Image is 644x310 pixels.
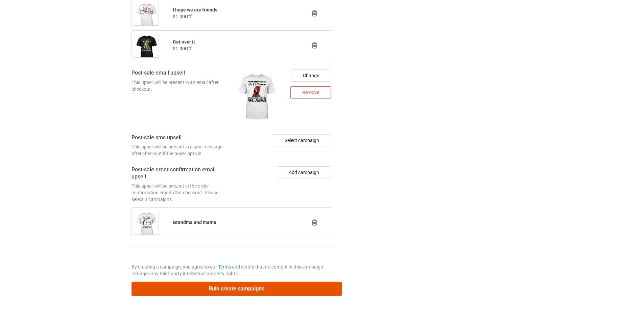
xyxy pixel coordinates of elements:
div: This upsell will be present in an email after checkout. [132,79,230,92]
div: $1.00 Off [173,13,291,20]
button: Add campaign [277,166,331,178]
h4: Post-sale sms upsell [132,134,230,141]
p: By creating a campaign, you agree to our and certify that no content in this campaign infringes a... [132,263,332,277]
div: Select campaign [273,134,331,146]
div: Change [291,69,331,82]
b: Grandma and mama [173,220,216,225]
img: regular.jpg [234,69,279,125]
h4: Post-sale email upsell [132,69,230,77]
b: I hope we are friends [173,7,217,12]
button: Bulk create campaigns [132,282,342,295]
a: Terms [218,264,231,270]
div: This upsell will be present in the order confirmation email after checkout. Please select 3 campa... [132,182,230,203]
h4: Post-sale order confirmation email upsell [132,166,230,180]
b: Get over it [173,39,195,45]
div: This upsell will be present in a sms message after checkout if the buyer opts in. [132,143,230,157]
div: Remove [290,86,331,98]
div: $1.00 Off [173,45,291,52]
